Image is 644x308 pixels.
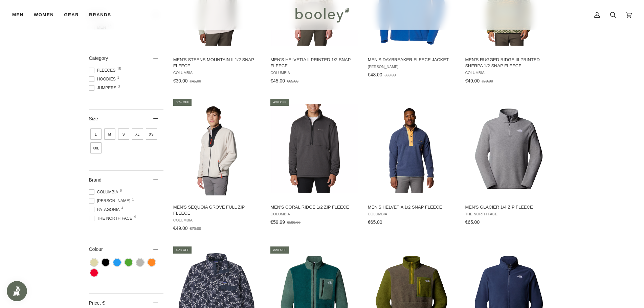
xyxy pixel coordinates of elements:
[89,300,105,306] span: Price
[292,5,352,25] img: Booley
[89,11,111,18] span: Brands
[269,98,359,228] a: Men's Coral Ridge 1/2 Zip Fleece
[269,104,359,193] img: Columbia Men's Coral Ridge 1/2 Zip Fleece Shark - Booley Galway
[89,246,108,252] span: Colour
[104,128,115,140] span: Size: M
[465,57,553,69] span: Men's Rugged Ridge III Printed Sherpa 1/2 Snap Fleece
[90,269,98,277] span: Colour: Red
[173,226,188,231] span: €49.00
[120,189,122,192] span: 6
[465,204,553,210] span: Men's Glacier 1/4 Zip Fleece
[136,259,144,266] span: Colour: Grey
[34,11,54,18] span: Women
[7,281,27,301] iframe: Button to open loyalty program pop-up
[173,99,192,106] div: 30% off
[117,76,119,79] span: 1
[270,78,285,84] span: €45.00
[368,219,382,225] span: €65.00
[89,116,98,121] span: Size
[117,67,121,71] span: 15
[464,98,554,228] a: Men's Glacier 1/4 Zip Fleece
[118,128,129,140] span: Size: S
[173,57,261,69] span: Men's Steens Mountain II 1/2 Snap Fleece
[121,207,124,210] span: 4
[125,259,132,266] span: Colour: Green
[89,85,118,91] span: Jumpers
[270,57,358,69] span: Men's Helvetia II Printed 1/2 Snap Fleece
[190,227,201,231] span: €70.00
[368,72,382,77] span: €48.00
[368,57,456,63] span: Men's Daybreaker Fleece Jacket
[173,71,261,75] span: Columbia
[89,76,118,82] span: Hoodies
[270,246,289,254] div: 20% off
[64,11,79,18] span: Gear
[118,85,120,88] span: 3
[173,218,261,222] span: Columbia
[270,204,358,210] span: Men's Coral Ridge 1/2 Zip Fleece
[368,212,456,216] span: Columbia
[270,212,358,216] span: Columbia
[90,142,102,153] span: Size: XXL
[367,104,457,193] img: Columbia Men's Helvetia 1/2 Snap Fleece Nocturnal - Booley Galway
[89,198,133,204] span: [PERSON_NAME]
[384,73,396,77] span: €80.00
[464,104,554,193] img: The North Face Men's Glacier 1/4 Zip Fleece TNF Mid Grey Heather - Booley Galway
[89,215,134,221] span: The North Face
[134,215,136,219] span: 4
[482,79,493,83] span: €70.00
[89,55,108,61] span: Category
[89,189,120,195] span: Columbia
[89,207,122,213] span: Patagonia
[102,259,109,266] span: Colour: Black
[173,246,192,254] div: 40% off
[89,177,102,183] span: Brand
[146,128,157,140] span: Size: XS
[99,300,105,306] span: , €
[172,98,262,234] a: Men's Sequoia Grove Full Zip Fleece
[173,204,261,216] span: Men's Sequoia Grove Full Zip Fleece
[368,65,456,69] span: [PERSON_NAME]
[270,99,289,106] div: 40% off
[12,11,24,18] span: Men
[90,259,98,266] span: Colour: Beige
[190,79,201,83] span: €45.00
[287,79,298,83] span: €65.00
[132,128,143,140] span: Size: XL
[173,78,188,84] span: €30.00
[148,259,155,266] span: Colour: Orange
[89,67,118,73] span: Fleeces
[132,198,134,201] span: 1
[367,98,457,228] a: Men's Helvetia 1/2 Snap Fleece
[113,259,121,266] span: Colour: Blue
[368,204,456,210] span: Men's Helvetia 1/2 Snap Fleece
[90,128,102,140] span: Size: L
[287,220,301,224] span: €100.00
[465,219,480,225] span: €65.00
[270,71,358,75] span: Columbia
[465,212,553,216] span: The North Face
[465,78,480,84] span: €49.00
[465,71,553,75] span: Columbia
[270,219,285,225] span: €59.99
